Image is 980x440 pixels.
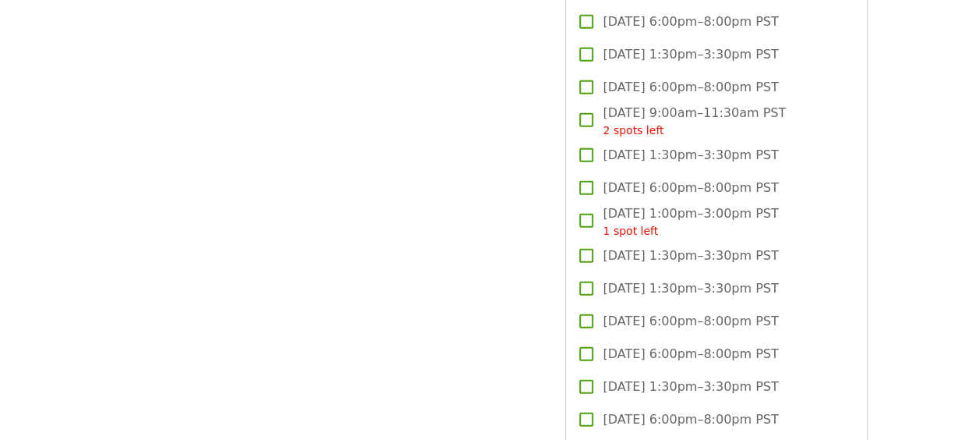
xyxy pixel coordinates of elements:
[603,378,778,396] span: [DATE] 1:30pm–3:30pm PST
[603,78,778,97] span: [DATE] 6:00pm–8:00pm PST
[603,312,778,331] span: [DATE] 6:00pm–8:00pm PST
[603,124,663,137] span: 2 spots left
[603,45,778,64] span: [DATE] 1:30pm–3:30pm PST
[603,12,778,31] span: [DATE] 6:00pm–8:00pm PST
[603,204,778,240] span: [DATE] 1:00pm–3:00pm PST
[603,146,778,165] span: [DATE] 1:30pm–3:30pm PST
[603,345,778,364] span: [DATE] 6:00pm–8:00pm PST
[603,179,778,197] span: [DATE] 6:00pm–8:00pm PST
[603,247,778,265] span: [DATE] 1:30pm–3:30pm PST
[603,225,658,237] span: 1 spot left
[603,279,778,298] span: [DATE] 1:30pm–3:30pm PST
[603,410,778,429] span: [DATE] 6:00pm–8:00pm PST
[603,104,786,139] span: [DATE] 9:00am–11:30am PST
